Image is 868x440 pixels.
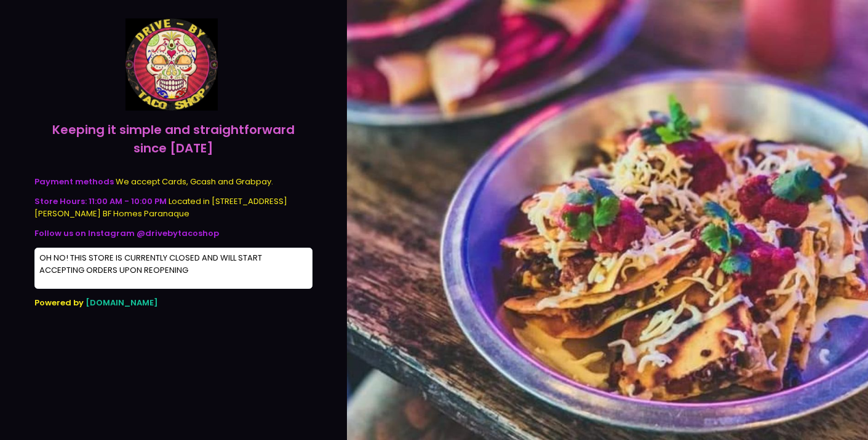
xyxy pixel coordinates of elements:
[34,195,313,219] div: Located in [STREET_ADDRESS][PERSON_NAME] BF Homes Paranaque
[34,176,313,188] div: We accept Cards, Gcash and Grabpay.
[34,111,313,168] div: Keeping it simple and straightforward since [DATE]
[39,252,308,276] p: OH NO! THIS STORE IS CURRENTLY CLOSED AND WILL START ACCEPTING ORDERS UPON REOPENING
[125,18,218,111] img: Drive - By Taco Shop
[34,297,313,309] div: Powered by
[86,297,158,308] a: [DOMAIN_NAME]
[34,227,219,239] b: Follow us on Instagram @drivebytacoshop
[34,176,114,187] b: Payment methods
[34,195,167,207] b: Store Hours: 11:00 AM - 10:00 PM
